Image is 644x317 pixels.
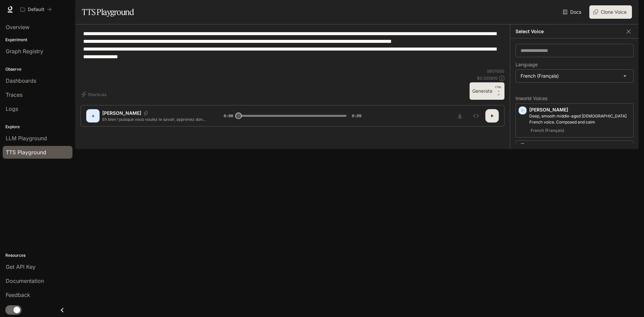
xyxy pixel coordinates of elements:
[80,89,109,100] button: Shortcuts
[487,68,504,74] p: 581 / 1000
[516,70,633,82] div: French (Français)
[82,5,134,19] h1: TTS Playground
[529,127,566,135] span: French (Français)
[102,116,208,122] p: Eh bien ! puisque vous voulez le savoir, apprenez donc que c’est au nom de [DEMOGRAPHIC_DATA][PER...
[561,5,584,19] a: Docs
[453,109,467,123] button: Download audio
[529,113,631,125] p: Deep, smooth middle-aged male French voice. Composed and calm
[495,85,502,93] p: CTRL +
[589,5,632,19] button: Clone Voice
[141,111,151,115] button: Copy Voice ID
[529,106,631,113] p: [PERSON_NAME]
[17,3,55,16] button: All workspaces
[477,75,498,81] p: $ 0.005810
[224,112,233,119] span: 0:00
[352,112,361,119] span: 0:29
[102,110,141,116] p: [PERSON_NAME]
[88,110,98,121] div: A
[469,109,483,123] button: Inspect
[529,143,631,150] p: [PERSON_NAME]
[495,85,502,97] p: ⏎
[28,7,44,12] p: Default
[621,294,637,310] iframe: Intercom live chat
[516,62,538,67] p: Language
[470,82,504,100] button: GenerateCTRL +⏎
[516,96,634,101] p: Inworld Voices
